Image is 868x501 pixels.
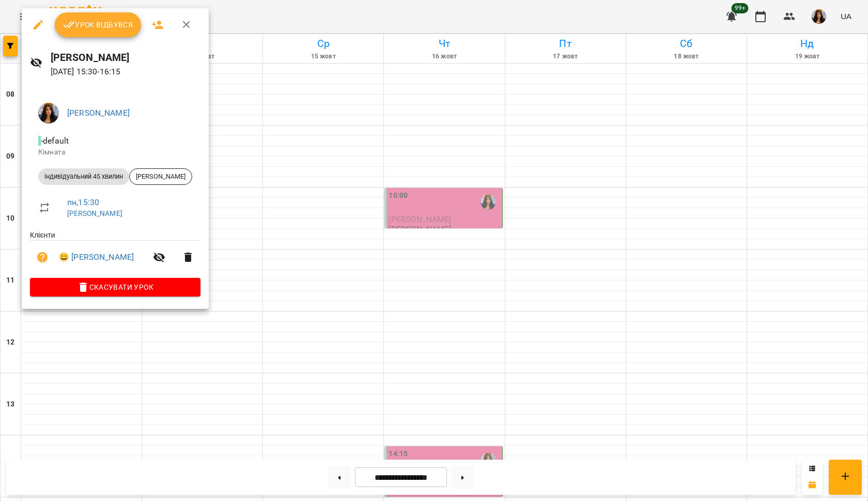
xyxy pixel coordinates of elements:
span: індивідуальний 45 хвилин [38,172,129,181]
a: [PERSON_NAME] [67,108,130,118]
span: [PERSON_NAME] [130,172,192,181]
ul: Клієнти [30,230,200,278]
p: Кімната [38,147,192,158]
span: Урок відбувся [63,19,133,31]
span: - default [38,136,71,146]
div: [PERSON_NAME] [129,168,192,185]
img: 6eca7ffc36745e4d4eef599d114aded9.jpg [38,103,59,123]
button: Візит ще не сплачено. Додати оплату? [30,245,55,270]
button: Скасувати Урок [30,278,200,296]
h6: [PERSON_NAME] [51,50,200,66]
a: 😀 [PERSON_NAME] [59,251,134,263]
p: [DATE] 15:30 - 16:15 [51,66,200,78]
a: [PERSON_NAME] [67,209,122,217]
span: Скасувати Урок [38,281,192,293]
a: пн , 15:30 [67,197,99,207]
button: Урок відбувся [55,12,142,37]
